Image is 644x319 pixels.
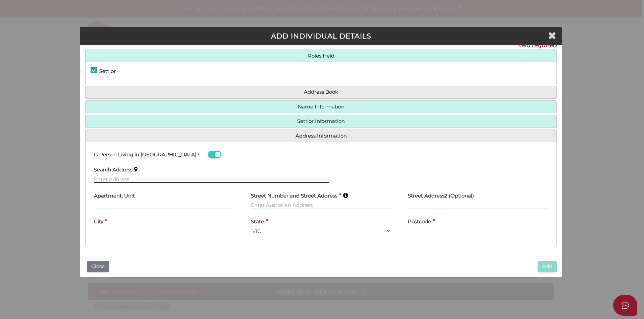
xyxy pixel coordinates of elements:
h4: Street Number and Street Address [251,193,337,199]
button: Close [87,261,109,272]
button: Add [538,261,557,272]
h4: Street Address2 (Optional) [408,193,474,199]
h4: Apartment, Unit [94,193,135,199]
h4: Is Person Living in [GEOGRAPHIC_DATA]? [94,152,200,158]
button: Open asap [613,295,637,316]
h4: State [251,219,264,225]
h4: Search Address [94,167,132,173]
input: Enter Australian Address [251,202,391,209]
h4: City [94,219,103,225]
i: Keep typing in your address(including suburb) until it appears [134,166,138,172]
h4: Postcode [408,219,431,225]
input: Enter Address [94,175,329,183]
i: Keep typing in your address(including suburb) until it appears [343,192,348,198]
a: Settlor Information [91,118,551,124]
a: Address Information [91,133,551,139]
